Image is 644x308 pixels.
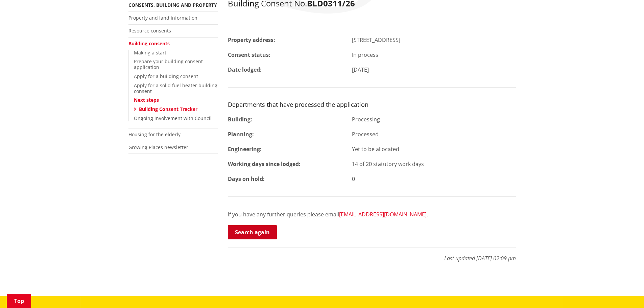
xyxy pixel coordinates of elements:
[128,27,171,34] a: Resource consents
[228,145,262,153] strong: Engineering:
[228,36,275,44] strong: Property address:
[228,247,516,262] p: Last updated [DATE] 02:09 pm
[347,175,521,183] div: 0
[228,160,301,168] strong: Working days since lodged:
[347,51,521,59] div: In process
[128,15,197,21] a: Property and land information
[134,82,217,94] a: Apply for a solid fuel heater building consent​
[134,73,198,79] a: Apply for a building consent
[7,294,31,308] a: Top
[134,49,166,56] a: Making a start
[228,175,265,183] strong: Days on hold:
[228,116,252,123] strong: Building:
[128,131,181,138] a: Housing for the elderly
[128,2,217,8] a: Consents, building and property
[347,145,521,153] div: Yet to be allocated
[134,97,159,103] a: Next steps
[347,130,521,138] div: Processed
[139,106,197,112] a: Building Consent Tracker
[347,36,521,44] div: [STREET_ADDRESS]
[613,280,637,304] iframe: Messenger Launcher
[347,115,521,123] div: Processing
[228,225,277,239] a: Search again
[134,115,212,121] a: Ongoing involvement with Council
[228,131,254,138] strong: Planning:
[347,66,521,74] div: [DATE]
[339,211,427,218] a: [EMAIL_ADDRESS][DOMAIN_NAME]
[347,160,521,168] div: 14 of 20 statutory work days
[228,51,270,58] strong: Consent status:
[228,101,516,109] h3: Departments that have processed the application
[134,58,203,70] a: Prepare your building consent application
[228,210,516,218] p: If you have any further queries please email .
[228,66,262,73] strong: Date lodged:
[128,40,170,47] a: Building consents
[128,144,188,150] a: Growing Places newsletter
